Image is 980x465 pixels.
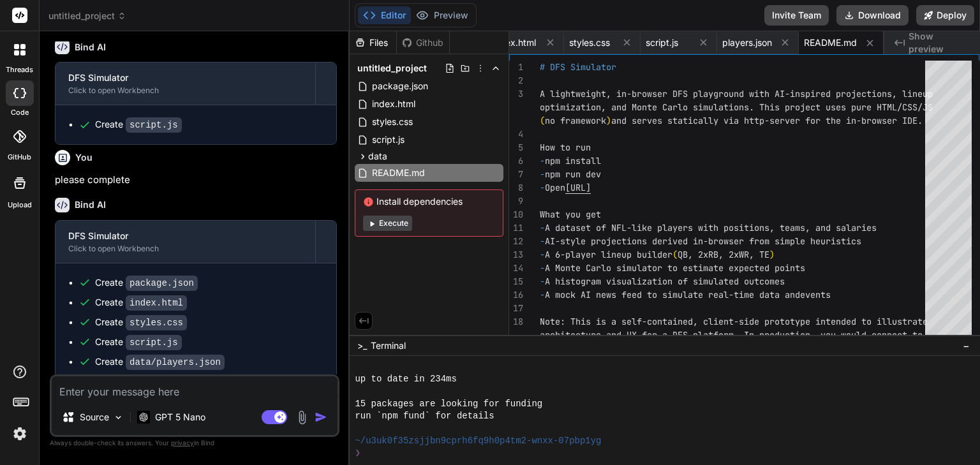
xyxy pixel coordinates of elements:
div: Click to open Workbench [68,85,302,96]
span: Install dependencies [363,195,495,208]
button: Deploy [916,5,974,26]
span: script.js [371,132,406,147]
span: optimization, and Monte Carlo simulations. This pr [540,101,795,113]
div: 8 [509,181,523,195]
div: DFS Simulator [68,230,302,242]
div: 18 [509,315,523,328]
button: − [960,336,972,356]
span: untitled_project [48,10,126,22]
span: A histogram visualization of simulated outcomes [545,276,785,287]
code: script.js [126,117,182,133]
h6: You [75,151,93,164]
p: GPT 5 Nano [155,411,205,424]
span: What you get [540,209,601,220]
span: s [800,262,805,274]
span: untitled_project [357,62,427,75]
div: 16 [509,288,523,302]
span: e heuristics [800,235,861,247]
label: GitHub [8,152,31,163]
div: 1 [509,61,523,74]
span: events [800,289,831,300]
span: styles.css [371,114,414,129]
span: - [540,276,545,287]
div: Files [350,36,396,49]
span: A dataset of NFL-like players with positions, team [545,222,800,233]
div: 4 [509,128,523,141]
span: - [540,262,545,274]
div: 15 [509,275,523,288]
span: [URL] [565,182,591,193]
div: 6 [509,154,523,168]
p: please complete [55,173,337,188]
span: A mock AI news feed to simulate real-time data and [545,289,800,300]
div: Create [95,336,182,349]
img: GPT 5 Nano [137,411,150,423]
label: code [11,107,29,118]
span: A 6-player lineup builder [545,249,672,260]
img: settings [9,423,31,445]
span: architecture and UX for a DFS platform. In product [540,329,795,341]
p: Source [80,411,109,424]
div: 5 [509,141,523,154]
div: Click to open Workbench [68,244,302,254]
button: Preview [411,6,473,24]
span: privacy [171,439,194,447]
span: # DFS Simulator [540,61,616,73]
span: A Monte Carlo simulator to estimate expected point [545,262,800,274]
span: - [540,222,545,233]
div: 3 [509,87,523,101]
span: run `npm fund` for details [355,410,494,422]
span: - [540,155,545,166]
button: Invite Team [764,5,829,26]
span: - [540,249,545,260]
span: Open [545,182,565,193]
span: - [540,168,545,180]
div: 14 [509,262,523,275]
span: - [540,235,545,247]
h6: Bind AI [75,41,106,54]
div: 10 [509,208,523,221]
span: and serves statically via http-server for the in- [611,115,861,126]
span: up to date in 234ms [355,373,456,385]
img: icon [315,411,327,424]
h6: Bind AI [75,198,106,211]
div: Create [95,355,225,369]
div: DFS Simulator [68,71,302,84]
span: ( [672,249,678,260]
span: A lightweight, in-browser DFS playground with AI-i [540,88,795,100]
span: Terminal [371,339,406,352]
span: - [540,182,545,193]
div: 9 [509,195,523,208]
img: attachment [295,410,309,425]
span: ~/u3uk0f35zsjjbn9cprh6fq9h0p4tm2-wnxx-07pbp1yg [355,435,601,447]
span: index.html [493,36,536,49]
span: ion, you would connect to [795,329,923,341]
p: Always double-check its answers. Your in Bind [50,437,339,449]
span: AI-style projections derived in-browser from simpl [545,235,800,247]
button: DFS SimulatorClick to open Workbench [56,221,315,263]
span: ype intended to illustrate [795,316,928,327]
div: 17 [509,302,523,315]
span: ) [606,115,611,126]
span: Note: This is a self-contained, client-side protot [540,316,795,327]
span: README.md [371,165,426,181]
button: Download [836,5,909,26]
button: DFS SimulatorClick to open Workbench [56,63,315,105]
img: Pick Models [113,412,124,423]
label: Upload [8,200,32,210]
span: ❯ [355,447,361,459]
code: package.json [126,276,198,291]
span: QB, 2xRB, 2xWR, TE [678,249,769,260]
span: How to run [540,142,591,153]
code: index.html [126,295,187,311]
span: package.json [371,78,429,94]
div: 12 [509,235,523,248]
span: − [963,339,970,352]
div: Create [95,316,187,329]
label: threads [6,64,33,75]
div: Create [95,118,182,131]
span: - [540,289,545,300]
span: styles.css [569,36,610,49]
span: npm install [545,155,601,166]
span: Show preview [909,30,970,55]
